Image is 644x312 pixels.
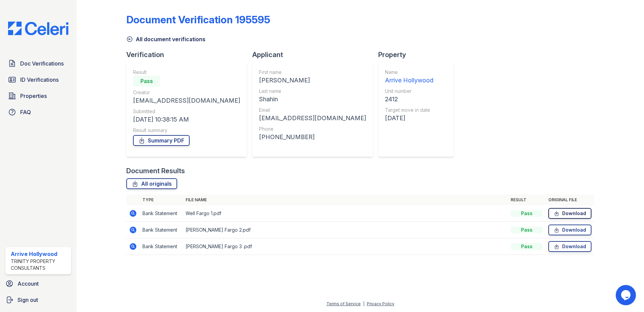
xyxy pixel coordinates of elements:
[133,135,190,146] a: Summary PDF
[616,285,637,305] iframe: chat widget
[511,210,543,217] div: Pass
[140,238,183,255] td: Bank Statement
[11,258,68,271] div: Trinity Property Consultants
[18,296,38,304] span: Sign out
[140,194,183,205] th: Type
[385,107,433,113] div: Target move in date
[385,76,433,85] div: Arrive Hollywood
[367,301,394,306] a: Privacy Policy
[5,89,71,103] a: Properties
[3,293,74,307] a: Sign out
[126,35,205,43] a: All document verifications
[183,238,508,255] td: [PERSON_NAME] Fargo 3 .pdf
[363,301,364,306] div: |
[511,227,543,233] div: Pass
[259,76,366,85] div: [PERSON_NAME]
[259,88,366,95] div: Last name
[5,57,71,70] a: Doc Verifications
[548,208,591,219] a: Download
[3,22,74,35] img: CE_Logo_Blue-a8612792a0a2168367f1c8372b55b34899dd931a85d93a1a3d3e32e68fde9ad4.png
[133,76,160,86] div: Pass
[385,88,433,95] div: Unit number
[259,132,366,142] div: [PHONE_NUMBER]
[183,222,508,238] td: [PERSON_NAME] Fargo 2.pdf
[259,126,366,132] div: Phone
[183,194,508,205] th: File name
[259,69,366,76] div: First name
[20,92,47,100] span: Properties
[385,113,433,123] div: [DATE]
[508,194,546,205] th: Result
[126,50,252,59] div: Verification
[385,95,433,104] div: 2412
[548,225,591,235] a: Download
[133,96,240,105] div: [EMAIL_ADDRESS][DOMAIN_NAME]
[546,194,594,205] th: Original file
[133,115,240,124] div: [DATE] 10:38:15 AM
[5,105,71,119] a: FAQ
[378,50,459,59] div: Property
[259,107,366,113] div: Email
[259,95,366,104] div: Shahin
[20,59,64,68] span: Doc Verifications
[385,69,433,76] div: Name
[11,250,68,258] div: Arrive Hollywood
[140,222,183,238] td: Bank Statement
[183,205,508,222] td: Well Fargo 1.pdf
[133,69,240,76] div: Result
[548,241,591,252] a: Download
[20,76,59,84] span: ID Verifications
[252,50,378,59] div: Applicant
[5,73,71,86] a: ID Verifications
[259,113,366,123] div: [EMAIL_ADDRESS][DOMAIN_NAME]
[126,178,177,189] a: All originals
[133,127,240,134] div: Result summary
[126,166,185,176] div: Document Results
[18,280,39,288] span: Account
[133,108,240,115] div: Submitted
[126,14,270,26] div: Document Verification 195595
[3,277,74,290] a: Account
[20,108,31,116] span: FAQ
[326,301,361,306] a: Terms of Service
[140,205,183,222] td: Bank Statement
[133,89,240,96] div: Creator
[385,69,433,85] a: Name Arrive Hollywood
[511,243,543,250] div: Pass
